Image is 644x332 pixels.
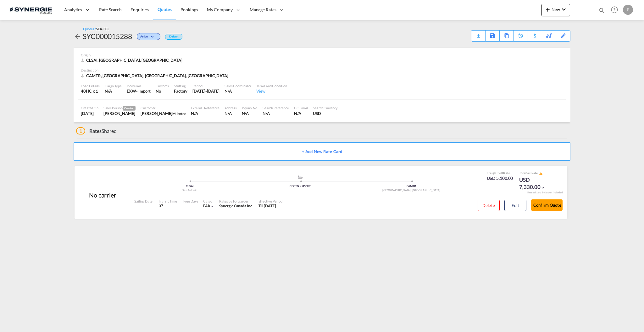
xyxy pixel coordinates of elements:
div: USD 5,100.00 [487,175,513,181]
div: Change Status Here [137,33,160,40]
div: Default [165,34,182,40]
span: My Company [207,7,233,13]
div: icon-magnify [598,7,605,16]
div: 40HC x 1 [81,88,100,94]
div: Total Rate [519,171,551,176]
span: Creator [123,106,136,111]
div: Cargo [203,199,215,203]
div: USD 7,330.00 [519,176,551,191]
span: 1 [76,127,85,135]
div: P [623,5,633,15]
div: CLSAI [134,184,245,188]
div: Customer [141,106,186,110]
button: icon-plus 400-fgNewicon-chevron-down [541,4,570,16]
div: Sailing Date [134,199,153,203]
div: Transit Time [159,199,177,203]
md-icon: assets/icons/custom/ship-fill.svg [297,175,304,179]
div: N/A [263,111,289,116]
span: Bookings [180,7,198,12]
button: + Add New Rate Card [74,142,570,161]
div: Load Details [81,83,100,88]
div: Remark and Inclusion included [523,191,567,194]
div: Quotes /SEA-FCL [83,26,109,31]
div: Created On [81,106,98,110]
md-icon: icon-chevron-down [541,186,545,190]
md-icon: icon-chevron-down [210,204,214,209]
div: Pablo Gomez Saldarriaga [103,111,136,116]
span: SEA-FCL [96,27,109,31]
div: Terms and Condition [256,83,287,88]
span: Quotes [158,7,171,12]
button: Delete [478,200,500,211]
img: 1f56c880d42311ef80fc7dca854c8e59.png [9,3,52,17]
div: Sales Person [103,106,136,111]
span: Sell [498,171,503,175]
div: CAMTR [356,184,467,188]
div: Help [609,4,623,16]
div: Simon Legault [141,111,186,116]
md-icon: icon-download [475,31,482,36]
span: Active [140,35,149,41]
div: Quote PDF is not available at this time [475,31,482,36]
div: SYC000015288 [83,31,132,41]
div: N/A [191,111,219,116]
span: Till [DATE] [258,203,276,208]
div: Customs [156,83,169,88]
div: No [156,88,169,94]
div: Freight Rate [487,171,513,175]
div: Factory Stuffing [174,88,187,94]
div: Sales Coordinator [225,83,251,88]
button: Confirm Quote [531,199,563,211]
div: - import [136,88,151,94]
div: Rates by Forwarder [219,199,252,203]
div: N/A [225,111,236,116]
div: - [134,203,153,209]
div: N/A [242,111,258,116]
div: Till 06 Nov 2025 [258,203,276,209]
div: 31 Oct 2025 [192,88,219,94]
button: Edit [504,200,526,211]
div: EXW [127,88,136,94]
span: Sell [526,171,531,175]
md-icon: icon-alert [539,172,543,175]
span: Enquiries [130,7,149,12]
md-icon: icon-magnify [598,7,605,14]
div: Inquiry No. [242,106,258,110]
div: CC Email [294,106,308,110]
div: Destination [81,68,563,72]
div: Shared [76,128,117,135]
div: Save As Template [486,31,499,41]
div: Free Days [183,199,198,203]
div: - [183,203,185,209]
div: Stuffing [174,83,187,88]
div: CAMTR, Montreal, QC, Americas [81,73,230,78]
div: No carrier [89,191,116,199]
div: N/A [105,88,122,94]
div: 7 Oct 2025 [81,111,98,116]
div: CLSAI, San Antonio, Asia Pacific [81,57,184,63]
div: [GEOGRAPHIC_DATA], [GEOGRAPHIC_DATA] [356,188,467,192]
span: Manage Rates [250,7,276,13]
div: icon-arrow-left [74,31,83,41]
div: San Antonio [134,188,245,192]
div: COCTG > USNYC [245,184,356,188]
div: External Reference [191,106,219,110]
div: N/A [294,111,308,116]
md-icon: icon-plus 400-fg [544,6,552,13]
div: Origin [81,53,563,57]
span: CLSAI, [GEOGRAPHIC_DATA], [GEOGRAPHIC_DATA] [86,58,182,63]
span: FAK [203,203,210,208]
span: New [544,7,568,12]
div: Address [225,106,236,110]
span: Rates [89,128,102,134]
div: View [256,88,287,94]
div: Incoterms [127,83,151,88]
div: Cargo Type [105,83,122,88]
span: Synergie Canada Inc [219,203,252,208]
div: N/A [225,88,251,94]
div: Search Currency [313,106,338,110]
md-icon: icon-arrow-left [74,33,81,40]
div: Period [192,83,219,88]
